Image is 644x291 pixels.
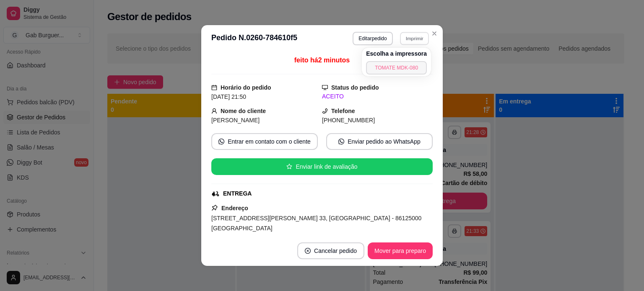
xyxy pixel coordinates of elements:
span: calendar [211,85,217,90]
span: whats-app [338,139,344,144]
strong: Telefone [331,108,355,114]
button: Close [428,27,441,40]
span: pushpin [211,204,218,211]
strong: Nome do cliente [221,108,266,114]
button: whats-appEntrar em contato com o cliente [211,133,318,150]
span: [PERSON_NAME] [211,117,260,124]
button: Imprimir [400,32,429,45]
strong: Status do pedido [331,84,379,91]
span: desktop [322,85,328,90]
strong: Horário do pedido [221,84,271,91]
span: [DATE] 21:50 [211,93,246,100]
span: whats-app [218,139,224,144]
span: feito há 2 minutos [294,57,350,64]
div: ENTREGA [223,189,252,198]
button: Mover para preparo [368,242,433,259]
span: [PHONE_NUMBER] [322,117,375,124]
h4: Escolha a impressora [366,49,427,58]
span: user [211,108,217,114]
div: ACEITO [322,92,433,101]
span: close-circle [305,248,311,254]
span: [STREET_ADDRESS][PERSON_NAME] 33, [GEOGRAPHIC_DATA] - 86125000 [GEOGRAPHIC_DATA] [211,215,421,232]
button: whats-appEnviar pedido ao WhatsApp [326,133,433,150]
button: Editarpedido [353,32,392,45]
h3: Pedido N. 0260-784610f5 [211,32,297,45]
button: starEnviar link de avaliação [211,158,433,175]
span: star [286,164,292,170]
span: phone [322,108,328,114]
button: close-circleCancelar pedido [297,242,364,259]
button: TOMATE MDK-080 [366,61,427,75]
strong: Endereço [221,205,248,211]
